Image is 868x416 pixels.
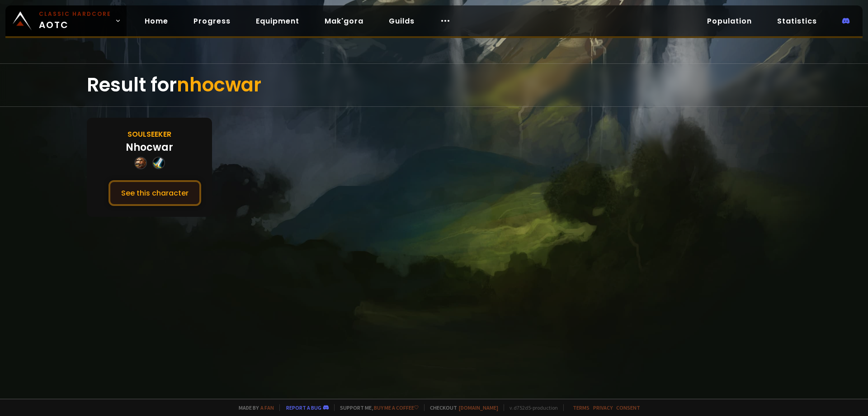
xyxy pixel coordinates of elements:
span: Support me, [334,404,419,411]
a: Guilds [382,12,422,30]
div: Soulseeker [127,129,171,140]
span: nhocwar [177,72,261,98]
a: Buy me a coffee [374,404,419,411]
span: AOTC [39,10,111,32]
a: a fan [260,404,274,411]
span: Checkout [424,404,498,411]
button: See this character [108,180,201,206]
a: Population [700,12,759,30]
span: Made by [233,404,274,411]
small: Classic Hardcore [39,10,111,18]
div: Nhocwar [126,140,173,155]
a: Equipment [249,12,307,30]
a: Terms [573,404,590,411]
a: Classic HardcoreAOTC [5,5,127,36]
a: Mak'gora [317,12,371,30]
a: Home [137,12,175,30]
a: Report a bug [286,404,321,411]
a: Progress [186,12,238,30]
a: Consent [616,404,640,411]
div: Result for [87,64,781,106]
span: v. d752d5 - production [504,404,558,411]
a: Statistics [770,12,824,30]
a: Privacy [593,404,613,411]
a: [DOMAIN_NAME] [459,404,498,411]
